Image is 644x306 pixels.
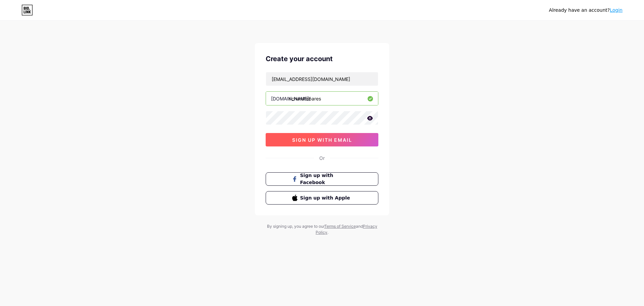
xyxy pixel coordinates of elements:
input: username [266,92,378,105]
input: Email [266,72,378,86]
div: [DOMAIN_NAME]/ [271,95,311,102]
a: Terms of Service [324,224,356,229]
div: Create your account [266,54,378,64]
a: Login [610,7,623,13]
div: Already have an account? [549,7,623,14]
button: sign up with email [266,133,378,146]
div: Or [319,155,325,162]
span: sign up with email [292,137,352,143]
span: Sign up with Apple [300,194,352,202]
button: Sign up with Facebook [266,172,378,186]
div: By signing up, you agree to our and . [265,223,379,235]
span: Sign up with Facebook [300,172,352,186]
button: Sign up with Apple [266,191,378,205]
